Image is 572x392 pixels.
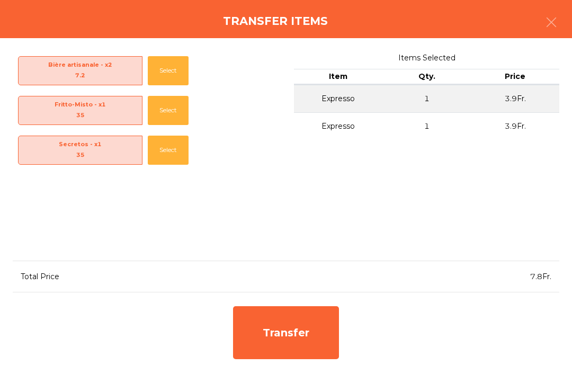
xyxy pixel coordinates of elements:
[19,150,142,161] div: 35
[294,85,382,112] td: Expresso
[382,112,471,140] td: 1
[471,112,559,140] td: 3.9Fr.
[19,60,142,82] span: Bière artisanale - x2
[294,69,382,85] th: Item
[223,13,328,29] h4: Transfer items
[233,306,339,359] div: Transfer
[471,85,559,112] td: 3.9Fr.
[530,272,551,281] span: 7.8Fr.
[294,51,559,65] span: Items Selected
[19,100,142,121] span: Fritto-Misto - x1
[294,112,382,140] td: Expresso
[382,85,471,112] td: 1
[21,272,59,281] span: Total Price
[19,139,142,161] span: Secretos - x1
[19,70,142,82] div: 7.2
[19,110,142,121] div: 35
[148,136,189,165] button: Select
[382,69,471,85] th: Qty.
[471,69,559,85] th: Price
[148,96,189,125] button: Select
[148,56,189,85] button: Select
